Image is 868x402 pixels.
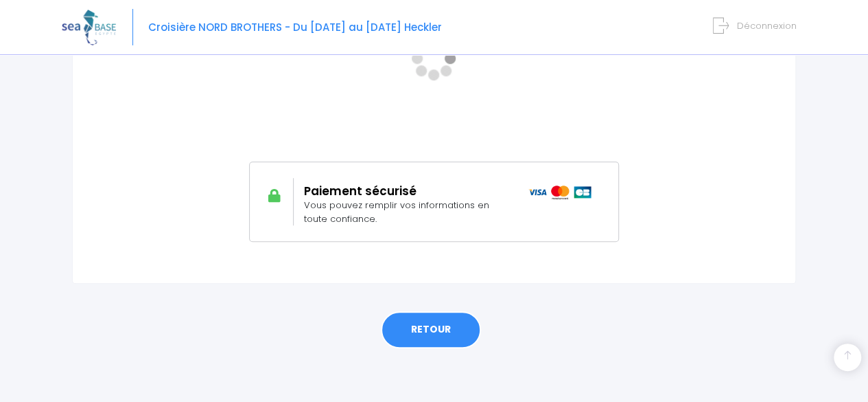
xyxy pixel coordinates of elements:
img: icons_paiement_securise@2x.png [528,186,592,199]
a: RETOUR [381,311,481,348]
span: Vous pouvez remplir vos informations en toute confiance. [304,199,489,225]
span: Déconnexion [737,19,797,32]
h2: Paiement sécurisé [304,184,508,198]
span: Croisière NORD BROTHERS - Du [DATE] au [DATE] Heckler [148,20,442,34]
